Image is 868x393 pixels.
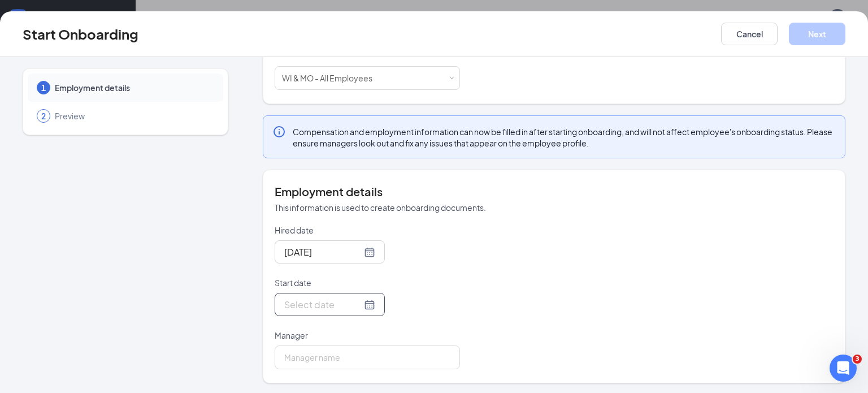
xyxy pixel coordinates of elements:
[55,82,212,93] span: Employment details
[284,297,362,312] input: Select date
[275,277,460,288] p: Start date
[789,23,845,45] button: Next
[275,224,460,236] p: Hired date
[721,23,778,45] button: Cancel
[41,110,46,122] span: 2
[275,202,834,213] p: This information is used to create onboarding documents.
[284,245,362,259] input: Sep 16, 2025
[830,355,857,382] iframe: Intercom live chat
[272,125,286,139] svg: Info
[55,110,212,122] span: Preview
[275,184,834,200] h4: Employment details
[275,330,460,341] p: Manager
[282,73,372,83] span: WI & MO - All Employees
[282,67,380,89] div: [object Object]
[275,346,460,369] input: Manager name
[853,355,862,364] span: 3
[293,126,836,149] span: Compensation and employment information can now be filled in after starting onboarding, and will ...
[41,82,46,93] span: 1
[23,24,138,44] h3: Start Onboarding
